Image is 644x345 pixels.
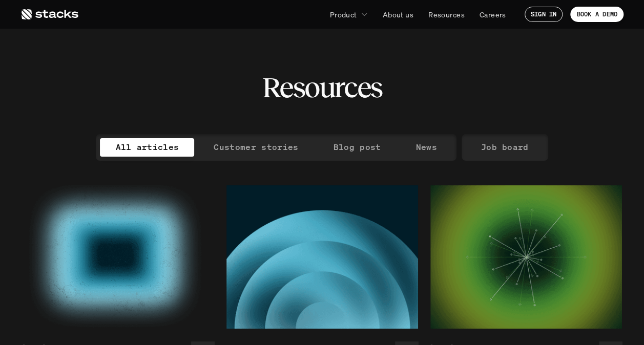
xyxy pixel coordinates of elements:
[318,138,396,157] a: Blog post
[525,7,563,22] a: SIGN IN
[100,138,194,157] a: All articles
[115,140,179,155] p: All articles
[466,138,544,157] a: Job board
[570,7,624,22] a: BOOK A DEMO
[400,138,452,157] a: News
[198,138,314,157] a: Customer stories
[473,5,512,24] a: Careers
[377,5,420,24] a: About us
[154,46,198,54] a: Privacy Policy
[383,9,413,20] p: About us
[531,11,557,18] p: SIGN IN
[330,9,357,20] p: Product
[416,140,437,155] p: News
[422,5,471,24] a: Resources
[481,140,529,155] p: Job board
[214,140,298,155] p: Customer stories
[262,72,382,103] h2: Resources
[428,9,465,20] p: Resources
[333,140,381,155] p: Blog post
[480,9,506,20] p: Careers
[576,11,617,18] p: BOOK A DEMO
